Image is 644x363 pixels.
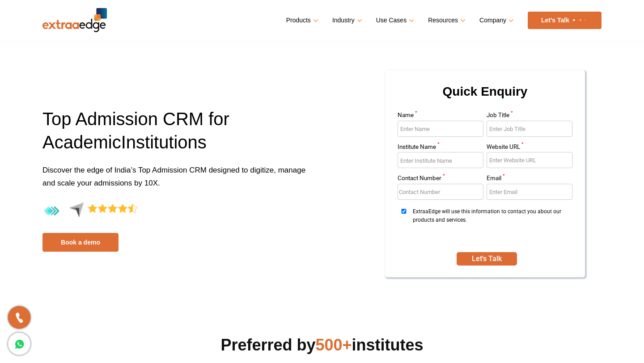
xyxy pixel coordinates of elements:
[316,336,352,354] span: 500+
[55,132,121,152] span: cademic
[487,184,572,200] input: Enter Email
[487,121,572,137] input: Enter Job Title
[332,14,360,27] a: Industry
[479,14,512,27] a: Company
[396,81,574,112] h2: Quick Enquiry
[398,112,483,121] label: Name
[487,144,572,152] label: Website URL
[398,184,483,200] input: Enter Contact Number
[487,152,572,168] input: Enter Website URL
[487,112,572,121] label: Job Title
[398,152,483,168] input: Enter Institute Name
[376,14,412,27] a: Use Cases
[42,166,305,187] span: Discover the edge of India’s Top Admission CRM designed to digitize, manage and scale your admiss...
[42,233,119,252] a: Book a demo
[398,209,410,214] input: ExtraaEdge will use this information to contact you about our products and services.
[487,175,572,184] label: Email
[42,202,138,220] img: 4.4-aggregate-rating-by-users
[286,14,317,27] a: Products
[398,144,483,152] label: Institute Name
[528,12,602,29] a: Let’s Talk
[413,207,570,241] span: ExtraaEdge will use this information to contact you about our products and services.
[42,107,315,164] h1: Top Admission CRM for A I
[42,334,602,356] h2: Preferred by institutes
[457,252,517,266] button: SUBMIT
[398,121,483,137] input: Enter Name
[428,14,464,27] a: Resources
[126,132,207,152] span: nstitutions
[398,175,483,184] label: Contact Number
